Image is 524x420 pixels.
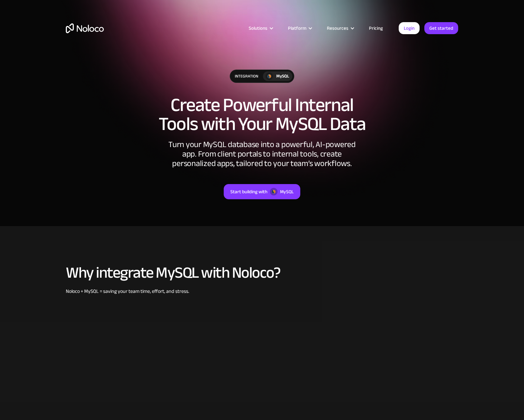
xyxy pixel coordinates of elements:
a: Start building withMySQL [224,184,300,199]
div: Turn your MySQL database into a powerful, AI-powered app. From client portals to internal tools, ... [167,140,357,168]
div: Solutions [249,24,267,32]
div: Resources [319,24,361,32]
div: MySQL [280,188,294,196]
a: Get started [424,22,458,34]
a: Pricing [361,24,391,32]
div: integration [230,70,263,83]
h1: Create Powerful Internal Tools with Your MySQL Data [66,96,458,133]
a: Login [399,22,420,34]
div: Start building with [230,188,267,196]
div: Resources [327,24,348,32]
div: MySQL [276,73,289,80]
div: Platform [280,24,319,32]
h2: Why integrate MySQL with Noloco? [66,264,458,281]
div: Noloco + MySQL = saving your team time, effort, and stress. [66,287,458,295]
div: Platform [288,24,306,32]
div: Solutions [241,24,280,32]
a: home [66,23,104,33]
